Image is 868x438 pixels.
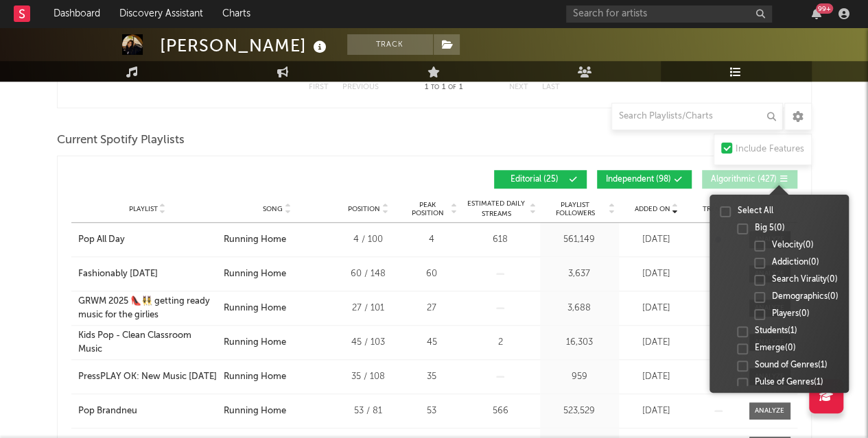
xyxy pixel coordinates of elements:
[406,302,458,315] div: 27
[755,325,838,337] div: Students ( 1 )
[224,404,286,418] div: Running Home
[465,233,537,247] div: 618
[702,170,797,188] button: Algorithmic(427)
[509,84,528,91] button: Next
[263,205,283,213] span: Song
[406,267,458,281] div: 60
[543,404,615,418] div: 523,529
[622,336,691,350] div: [DATE]
[78,233,125,247] div: Pop All Day
[543,336,615,350] div: 16,303
[78,233,217,247] a: Pop All Day
[622,370,691,384] div: [DATE]
[543,302,615,315] div: 3,688
[635,205,670,213] span: Added On
[503,175,566,184] span: Editorial ( 25 )
[543,233,615,247] div: 561,149
[755,342,838,354] div: Emerge ( 0 )
[755,359,838,372] div: Sound of Genres ( 1 )
[772,291,838,303] div: Demographics ( 0 )
[338,370,399,384] div: 35 / 108
[57,132,185,149] span: Current Spotify Playlists
[224,336,286,350] div: Running Home
[406,370,458,384] div: 35
[542,84,560,91] button: Last
[78,295,217,321] a: GRWM 2025 👠👯‍♀️ getting ready music for the girlies
[431,84,439,90] span: to
[772,239,838,252] div: Velocity ( 0 )
[160,34,330,57] div: [PERSON_NAME]
[812,8,821,19] button: 99+
[309,84,329,91] button: First
[78,404,217,418] a: Pop Brandneu
[224,302,286,315] div: Running Home
[78,329,217,356] a: Kids Pop - Clean Classroom Music
[711,175,777,184] span: Algorithmic ( 427 )
[622,267,691,281] div: [DATE]
[622,404,691,418] div: [DATE]
[543,201,607,217] span: Playlist Followers
[772,308,838,320] div: Players ( 0 )
[703,205,725,213] span: Trend
[338,404,399,418] div: 53 / 81
[406,201,449,217] span: Peak Position
[338,267,399,281] div: 60 / 148
[348,205,380,213] span: Position
[406,80,482,96] div: 1 1 1
[494,170,587,188] button: Editorial(25)
[448,84,456,90] span: of
[342,84,379,91] button: Previous
[338,302,399,315] div: 27 / 101
[755,222,838,234] div: Big 5 ( 0 )
[406,404,458,418] div: 53
[755,376,838,389] div: Pulse of Genres ( 1 )
[224,233,286,247] div: Running Home
[738,205,838,217] div: Select All
[622,233,691,247] div: [DATE]
[406,233,458,247] div: 4
[465,199,528,219] span: Estimated Daily Streams
[129,205,158,213] span: Playlist
[347,34,433,55] button: Track
[611,103,783,130] input: Search Playlists/Charts
[816,3,833,14] div: 99 +
[543,370,615,384] div: 959
[338,336,399,350] div: 45 / 103
[224,370,286,384] div: Running Home
[772,273,838,286] div: Search Virality ( 0 )
[543,267,615,281] div: 3,637
[78,267,158,281] div: Fashionably [DATE]
[406,336,458,350] div: 45
[736,141,804,158] div: Include Features
[772,256,838,269] div: Addiction ( 0 )
[622,302,691,315] div: [DATE]
[224,267,286,281] div: Running Home
[465,404,537,418] div: 566
[78,267,217,281] a: Fashionably [DATE]
[606,175,671,184] span: Independent ( 98 )
[78,370,217,384] a: PressPLAY OK: New Music [DATE]
[597,170,692,188] button: Independent(98)
[338,233,399,247] div: 4 / 100
[465,336,537,350] div: 2
[78,404,137,418] div: Pop Brandneu
[566,5,772,23] input: Search for artists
